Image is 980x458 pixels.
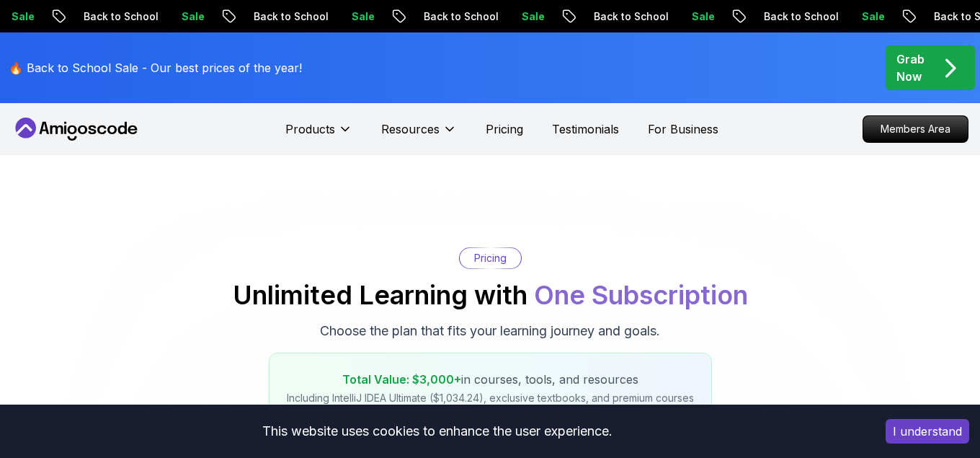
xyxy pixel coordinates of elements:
[886,419,969,444] button: Accept cookies
[381,120,457,149] button: Resources
[552,120,619,138] a: Testimonials
[9,59,302,76] p: 🔥 Back to School Sale - Our best prices of the year!
[287,391,694,405] p: Including IntelliJ IDEA Ultimate ($1,034.24), exclusive textbooks, and premium courses
[631,9,677,24] p: Sale
[287,371,694,388] p: in courses, tools, and resources
[342,372,461,387] span: Total Value: $3,000+
[703,9,801,24] p: Back to School
[534,279,748,311] span: One Subscription
[285,120,335,138] p: Products
[863,116,968,142] p: Members Area
[873,9,971,24] p: Back to School
[233,281,748,309] h2: Unlimited Learning with
[121,9,167,24] p: Sale
[801,9,847,24] p: Sale
[320,321,660,341] p: Choose the plan that fits your learning journey and goals.
[285,120,352,149] button: Products
[193,9,291,24] p: Back to School
[533,9,631,24] p: Back to School
[11,415,864,447] div: This website uses cookies to enhance the user experience.
[461,9,507,24] p: Sale
[363,9,461,24] p: Back to School
[863,115,968,143] a: Members Area
[896,50,925,85] p: Grab Now
[23,9,121,24] p: Back to School
[648,120,718,138] a: For Business
[381,120,440,138] p: Resources
[291,9,337,24] p: Sale
[486,120,523,138] a: Pricing
[474,251,507,265] p: Pricing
